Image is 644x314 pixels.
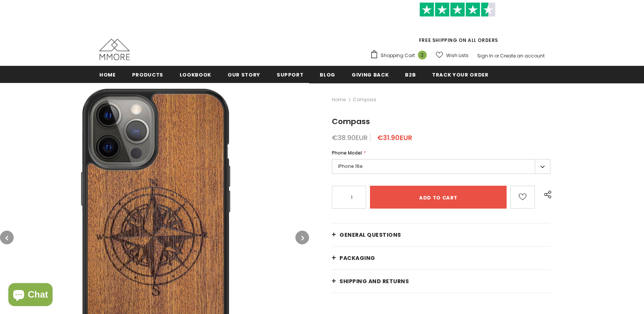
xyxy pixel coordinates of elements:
[228,66,260,83] a: Our Story
[353,95,376,104] span: Compass
[340,231,401,239] span: General Questions
[405,66,416,83] a: B2B
[370,50,430,61] a: Shopping Cart 2
[332,223,550,246] a: General Questions
[132,71,163,78] span: Products
[320,71,335,78] span: Blog
[332,150,362,156] span: Phone Model
[277,71,304,78] span: support
[99,66,116,83] a: Home
[432,71,488,78] span: Track your order
[500,53,545,59] a: Create an account
[432,66,488,83] a: Track your order
[180,71,211,78] span: Lookbook
[370,17,545,37] iframe: Customer reviews powered by Trustpilot
[352,66,389,83] a: Giving back
[228,71,260,78] span: Our Story
[381,52,415,59] span: Shopping Cart
[340,254,375,262] span: PACKAGING
[332,270,550,293] a: Shipping and returns
[277,66,304,83] a: support
[377,133,412,142] span: €31.90EUR
[370,6,545,43] span: FREE SHIPPING ON ALL ORDERS
[332,133,368,142] span: €38.90EUR
[332,159,550,174] label: iPhone 16e
[352,71,389,78] span: Giving back
[419,2,496,17] img: Trust Pilot Stars
[332,247,550,269] a: PACKAGING
[99,71,116,78] span: Home
[418,51,427,59] span: 2
[477,53,493,59] a: Sign In
[320,66,335,83] a: Blog
[6,283,55,308] inbox-online-store-chat: Shopify online store chat
[332,95,346,104] a: Home
[132,66,163,83] a: Products
[340,277,409,285] span: Shipping and returns
[180,66,211,83] a: Lookbook
[436,49,469,62] a: Wish Lists
[332,116,370,127] span: Compass
[405,71,416,78] span: B2B
[494,53,499,59] span: or
[446,52,469,59] span: Wish Lists
[99,39,130,60] img: MMORE Cases
[370,186,507,209] input: Add to cart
